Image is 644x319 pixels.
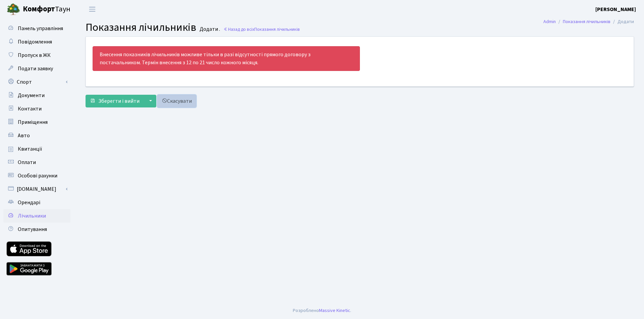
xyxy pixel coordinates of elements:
li: Додати [610,18,634,25]
b: [PERSON_NAME] [595,6,636,13]
span: Панель управління [18,25,63,32]
a: Подати заявку [3,62,70,75]
a: Назад до всіхПоказання лічильників [223,26,300,32]
span: Контакти [18,105,42,112]
button: Переключити навігацію [84,4,101,15]
a: Контакти [3,102,70,115]
a: Приміщення [3,115,70,129]
a: Показання лічильників [563,18,610,25]
a: Опитування [3,223,70,236]
a: Панель управління [3,22,70,35]
b: Комфорт [23,4,55,14]
span: Опитування [18,226,47,233]
div: Розроблено . [293,307,351,314]
a: Скасувати [157,95,196,107]
span: Орендарі [18,199,40,206]
a: [PERSON_NAME] [595,5,636,13]
span: Особові рахунки [18,172,57,179]
a: Massive Kinetic [319,307,350,314]
a: Особові рахунки [3,169,70,182]
span: Приміщення [18,118,48,126]
a: Admin [543,18,556,25]
a: Повідомлення [3,35,70,49]
span: Показання лічильників [254,26,300,32]
span: Оплати [18,159,36,166]
span: Документи [18,92,45,99]
a: Лічильники [3,209,70,223]
a: Пропуск в ЖК [3,49,70,62]
span: Зберегти і вийти [98,97,140,105]
a: Орендарі [3,196,70,209]
span: Пропуск в ЖК [18,52,51,59]
nav: breadcrumb [533,15,644,29]
a: [DOMAIN_NAME] [3,182,70,196]
a: Квитанції [3,142,70,156]
span: Лічильники [18,212,46,220]
span: Квитанції [18,145,42,153]
img: logo.png [7,3,20,16]
span: Повідомлення [18,38,52,46]
span: Показання лічильників [86,20,196,35]
span: Подати заявку [18,65,53,72]
a: Оплати [3,156,70,169]
small: Додати . [198,26,220,32]
button: Зберегти і вийти [86,95,144,107]
a: Авто [3,129,70,142]
span: Таун [23,4,70,15]
a: Спорт [3,75,70,89]
span: Авто [18,132,30,139]
a: Документи [3,89,70,102]
div: Внесення показників лічильників можливе тільки в разі відсутності прямого договору з постачальник... [93,46,360,71]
